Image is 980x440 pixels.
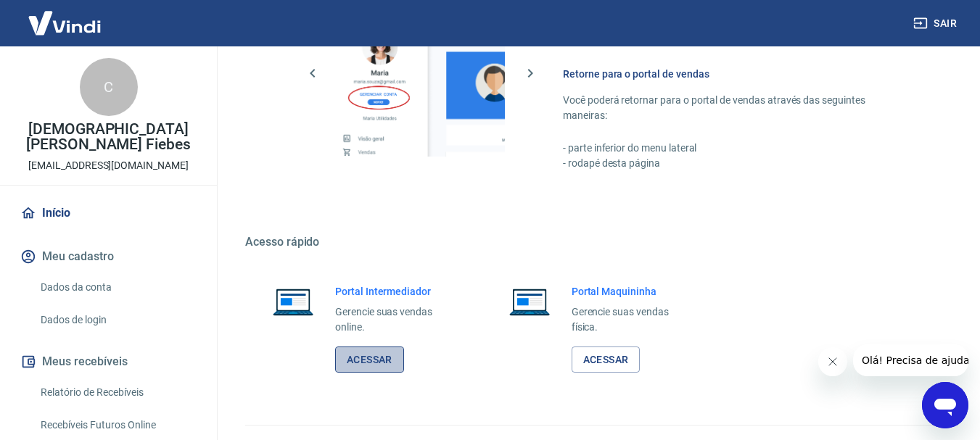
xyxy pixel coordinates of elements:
img: Imagem de um notebook aberto [263,284,324,319]
iframe: Fechar mensagem [818,347,847,376]
a: Acessar [572,346,641,373]
p: [DEMOGRAPHIC_DATA][PERSON_NAME] Fiebes [12,122,205,152]
p: Você poderá retornar para o portal de vendas através das seguintes maneiras: [563,93,910,123]
h6: Portal Intermediador [335,284,456,299]
a: Início [17,197,199,229]
span: Olá! Precisa de ajuda? [9,10,122,22]
a: Relatório de Recebíveis [35,378,199,407]
img: Imagem de um notebook aberto [499,284,560,319]
button: Sair [910,10,963,37]
p: - rodapé desta página [563,156,910,171]
a: Dados de login [35,305,199,335]
h5: Acesso rápido [245,235,945,249]
button: Meu cadastro [17,241,199,273]
p: [EMAIL_ADDRESS][DOMAIN_NAME] [28,158,189,173]
img: Vindi [17,1,112,45]
h6: Portal Maquininha [572,284,692,299]
iframe: Mensagem da empresa [853,344,968,376]
iframe: Botão para abrir a janela de mensagens [922,382,968,428]
p: - parte inferior do menu lateral [563,141,910,156]
button: Meus recebíveis [17,346,199,378]
a: Acessar [335,346,404,373]
a: Dados da conta [35,273,199,302]
div: C [80,58,138,116]
a: Recebíveis Futuros Online [35,410,199,440]
p: Gerencie suas vendas online. [335,304,456,335]
p: Gerencie suas vendas física. [572,304,692,335]
h6: Retorne para o portal de vendas [563,67,910,81]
